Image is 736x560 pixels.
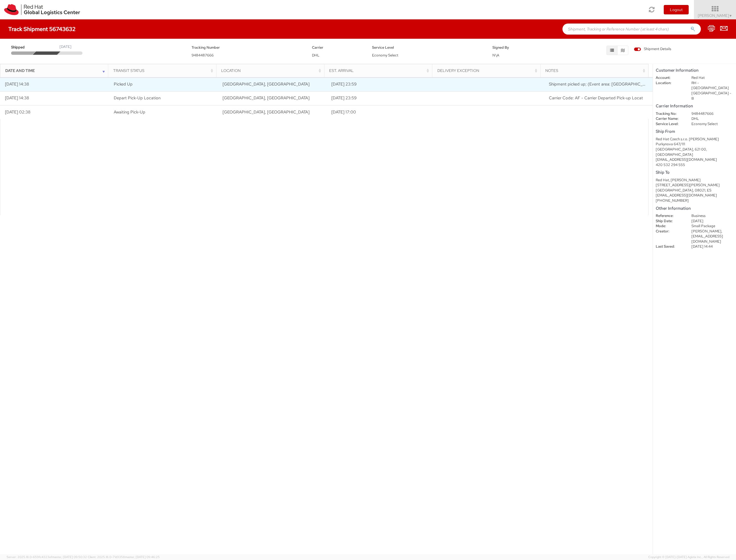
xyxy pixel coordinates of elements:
div: Notes [545,68,647,73]
div: Purkynova 647/111 [656,142,733,147]
dt: Location: [652,81,687,86]
dt: Last Saved: [652,244,687,249]
td: [DATE] 17:00 [326,105,435,119]
span: Awaiting Pick-Up [114,109,145,115]
div: [STREET_ADDRESS][PERSON_NAME] [656,183,733,188]
h5: Service Level [372,46,484,50]
h5: Carrier Information [656,104,733,108]
dt: Service Level: [652,121,687,127]
h5: Signed By [492,46,544,50]
span: BRNO, CZ [223,109,309,115]
dt: Tracking No: [652,111,687,116]
span: Brno, CZ [223,95,309,101]
span: N\A [492,53,499,58]
span: Copyright © [DATE]-[DATE] Agistix Inc., All Rights Reserved [648,555,729,559]
span: Shipment Details [634,46,671,52]
td: [DATE] 23:59 [326,77,435,91]
span: master, [DATE] 09:46:25 [125,555,160,559]
input: Shipment, Tracking or Reference Number (at least 4 chars) [562,24,701,35]
div: [PHONE_NUMBER] [656,198,733,203]
dt: Ship Date: [652,219,687,224]
span: ▼ [729,14,732,18]
div: [GEOGRAPHIC_DATA], 621 00, [GEOGRAPHIC_DATA] [656,147,733,157]
span: 9484487666 [192,53,214,58]
h5: Tracking Number [192,46,304,50]
div: Red Hat Czech s.r.o. [PERSON_NAME] [656,137,733,142]
dt: Carrier Name: [652,116,687,121]
h4: Track Shipment 56743632 [8,26,76,32]
h5: Ship From [656,129,733,134]
div: [EMAIL_ADDRESS][DOMAIN_NAME] [656,157,733,162]
span: Shipment picked up; (Event area: Brno-CZ) [549,81,700,87]
span: BRNO, CZ [223,81,309,87]
span: Picked Up [114,81,133,87]
span: Server: 2025.18.0-659fc4323ef [7,555,87,559]
img: rh-logistics-00dfa346123c4ec078e1.svg [4,4,80,15]
dt: Creator: [652,229,687,234]
span: Carrier Code: AF - Carrier Departed Pick-up Locat [549,95,643,101]
div: 420 532 294 555 [656,162,733,168]
span: [PERSON_NAME], [691,229,722,234]
div: Location [221,68,322,73]
span: Shipped [11,45,35,50]
span: Client: 2025.18.0-71d3358 [88,555,160,559]
div: Delivery Exception [437,68,539,73]
label: Shipment Details [634,46,671,53]
h5: Other Information [656,206,733,211]
span: DHL [312,53,319,58]
div: [EMAIL_ADDRESS][DOMAIN_NAME] [656,193,733,198]
td: [DATE] 23:59 [326,91,435,105]
h5: Carrier [312,46,364,50]
span: [PERSON_NAME] [698,13,732,18]
div: [GEOGRAPHIC_DATA], 08021, ES [656,188,733,193]
dt: Reference: [652,213,687,219]
dt: Account: [652,75,687,81]
dt: Mode: [652,224,687,229]
span: master, [DATE] 09:50:32 [52,555,87,559]
h5: Ship To [656,170,733,175]
div: Transit Status [113,68,215,73]
div: Red Hat, [PERSON_NAME] [656,178,733,183]
div: [DATE] [60,44,71,50]
h5: Customer Information [656,68,733,73]
div: Date and Time [5,68,107,73]
span: Economy Select [372,53,398,58]
button: Logout [664,5,689,14]
div: Est. Arrival [329,68,430,73]
span: Depart Pick-Up Location [114,95,161,101]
